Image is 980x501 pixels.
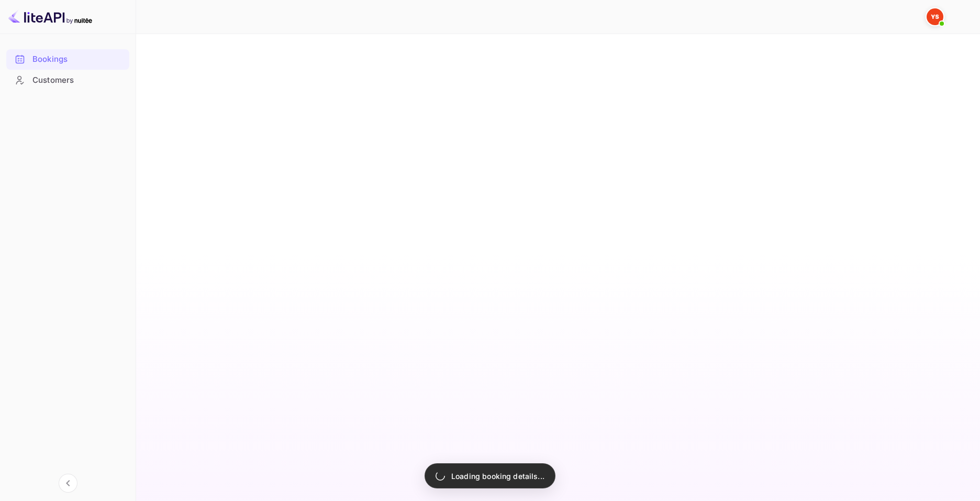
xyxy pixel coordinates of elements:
div: Bookings [32,53,124,66]
a: Bookings [6,49,129,69]
p: Loading booking details... [451,471,544,482]
button: Collapse navigation [59,474,77,493]
a: Customers [6,70,129,90]
div: Customers [32,74,124,86]
img: LiteAPI logo [8,8,92,25]
img: Yandex Support [927,8,943,25]
div: Bookings [6,49,129,70]
div: Customers [6,70,129,91]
